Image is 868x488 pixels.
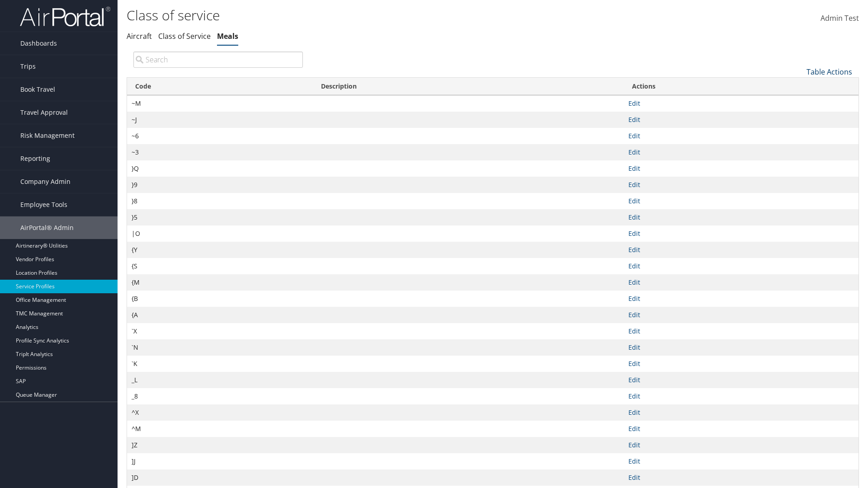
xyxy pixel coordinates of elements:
a: Aircraft [127,31,152,41]
td: }Q [127,160,313,177]
a: Edit [628,164,640,173]
th: Code: activate to sort column ascending [127,78,313,95]
td: ]J [127,453,313,469]
a: Edit [628,457,640,465]
a: Edit [628,392,640,400]
span: Book Travel [20,78,55,101]
td: ~J [127,112,313,128]
td: ^X [127,404,313,421]
a: Edit [628,245,640,254]
a: Edit [628,131,640,140]
a: Edit [628,213,640,221]
span: Trips [20,55,36,78]
span: Dashboards [20,32,57,55]
td: {A [127,307,313,323]
a: Edit [628,180,640,189]
a: Edit [628,310,640,319]
td: ~3 [127,144,313,160]
input: Search [133,52,303,68]
th: Description: activate to sort column ascending [313,78,624,95]
a: Edit [628,327,640,335]
td: }9 [127,177,313,193]
td: `N [127,339,313,356]
td: _L [127,372,313,388]
td: _8 [127,388,313,404]
td: `K [127,356,313,372]
th: Actions [624,78,859,95]
td: ~6 [127,128,313,144]
td: ]Z [127,437,313,453]
a: Edit [628,343,640,352]
a: Edit [628,115,640,124]
td: ^M [127,421,313,437]
a: Edit [628,441,640,449]
h1: Class of service [127,6,615,25]
td: {Y [127,242,313,258]
a: Edit [628,229,640,238]
a: Edit [628,473,640,482]
td: {M [127,274,313,291]
span: Company Admin [20,170,71,193]
span: Reporting [20,147,50,170]
td: ]D [127,469,313,486]
a: Edit [628,375,640,384]
span: Risk Management [20,124,75,147]
span: AirPortal® Admin [20,216,74,239]
img: airportal-logo.png [20,6,110,27]
a: Edit [628,408,640,417]
td: }5 [127,209,313,225]
a: Edit [628,278,640,286]
a: Edit [628,294,640,303]
a: Meals [217,31,238,41]
a: Edit [628,262,640,270]
a: Admin Test [821,5,859,33]
td: ~M [127,95,313,112]
a: Table Actions [807,67,852,77]
span: Travel Approval [20,101,68,124]
a: Edit [628,359,640,368]
td: {S [127,258,313,274]
td: {B [127,291,313,307]
td: `X [127,323,313,339]
a: Edit [628,148,640,156]
td: |O [127,225,313,242]
span: Admin Test [821,13,859,23]
a: Class of Service [158,31,211,41]
a: Edit [628,424,640,433]
a: Edit [628,99,640,108]
span: Employee Tools [20,193,67,216]
a: Edit [628,197,640,205]
td: }8 [127,193,313,209]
